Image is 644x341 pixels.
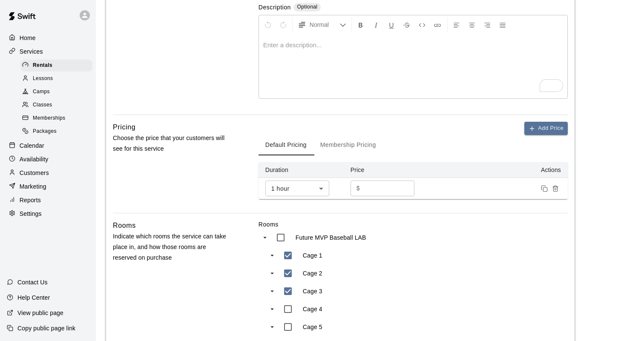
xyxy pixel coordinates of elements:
[259,135,313,155] button: Default Pricing
[7,194,89,206] a: Reports
[7,153,89,166] a: Availability
[20,60,92,72] div: Rentals
[550,183,561,194] button: Remove price
[524,122,568,135] button: Add Price
[17,324,75,332] p: Copy public page link
[17,309,63,317] p: View public page
[20,169,49,177] p: Customers
[400,17,414,32] button: Format Strikethrough
[259,220,568,229] label: Rooms
[33,61,52,70] span: Rentals
[20,59,96,72] a: Rentals
[259,34,567,98] div: To enrich screen reader interactions, please activate Accessibility in Grammarly extension settings
[265,181,329,196] div: 1 hour
[113,122,135,133] h6: Pricing
[33,101,52,109] span: Classes
[20,86,92,98] div: Camps
[356,184,360,193] p: $
[303,305,322,313] p: Cage 4
[20,196,41,204] p: Reports
[539,183,550,194] button: Duplicate price
[354,17,368,32] button: Format Bold
[20,125,96,138] a: Packages
[313,135,383,155] button: Membership Pricing
[20,47,43,56] p: Services
[33,88,50,96] span: Camps
[303,287,322,295] p: Cage 3
[415,17,429,32] button: Insert Code
[7,32,89,44] a: Home
[20,99,92,111] div: Classes
[20,72,96,85] a: Lessons
[20,182,46,191] p: Marketing
[20,112,96,125] a: Memberships
[20,73,92,85] div: Lessons
[344,162,429,178] th: Price
[20,155,49,163] p: Availability
[7,139,89,152] a: Calendar
[429,162,568,178] th: Actions
[113,231,231,264] p: Indicate which rooms the service can take place in, and how those rooms are reserved on purchase
[20,99,96,112] a: Classes
[430,17,445,32] button: Insert Link
[7,45,89,58] a: Services
[384,17,399,32] button: Format Underline
[17,278,48,287] p: Contact Us
[495,17,510,32] button: Justify Align
[303,269,322,278] p: Cage 2
[310,20,339,29] span: Normal
[20,126,92,138] div: Packages
[20,209,42,218] p: Settings
[294,17,350,32] button: Formatting Options
[259,162,344,178] th: Duration
[261,17,275,32] button: Undo
[465,17,479,32] button: Center Align
[369,17,383,32] button: Format Italics
[33,114,65,123] span: Memberships
[20,141,44,150] p: Calendar
[113,220,136,231] h6: Rooms
[449,17,464,32] button: Left Align
[296,233,366,242] p: Future MVP Baseball LAB
[303,323,322,331] p: Cage 5
[113,133,231,154] p: Choose the price that your customers will see for this service
[297,4,317,10] span: Optional
[17,293,50,302] p: Help Center
[7,180,89,193] a: Marketing
[480,17,494,32] button: Right Align
[20,34,36,42] p: Home
[303,251,322,260] p: Cage 1
[20,86,96,99] a: Camps
[259,3,291,13] label: Description
[276,17,290,32] button: Redo
[7,166,89,179] a: Customers
[20,112,92,124] div: Memberships
[33,127,57,136] span: Packages
[7,207,89,220] a: Settings
[33,75,53,83] span: Lessons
